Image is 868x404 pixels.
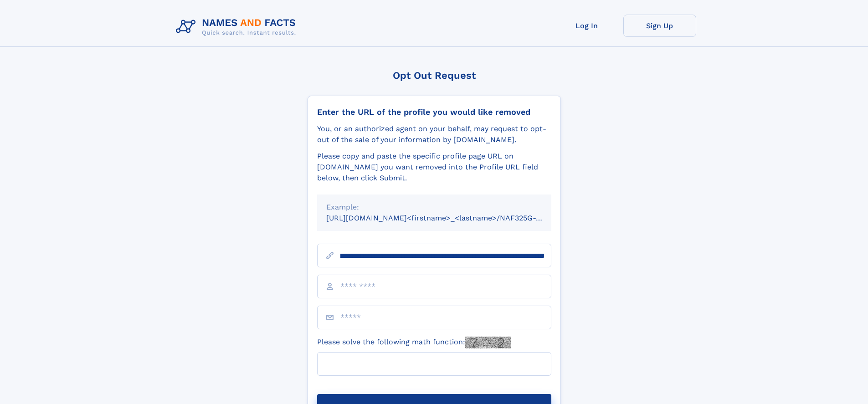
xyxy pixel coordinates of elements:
[326,202,542,213] div: Example:
[623,15,696,37] a: Sign Up
[317,151,551,184] div: Please copy and paste the specific profile page URL on [DOMAIN_NAME] you want removed into the Pr...
[308,70,561,81] div: Opt Out Request
[317,107,551,117] div: Enter the URL of the profile you would like removed
[317,337,511,348] label: Please solve the following math function:
[317,123,551,145] div: You, or an authorized agent on your behalf, may request to opt-out of the sale of your informatio...
[550,15,623,37] a: Log In
[326,214,569,222] small: [URL][DOMAIN_NAME]<firstname>_<lastname>/NAF325G-xxxxxxxx
[172,15,303,39] img: Logo Names and Facts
